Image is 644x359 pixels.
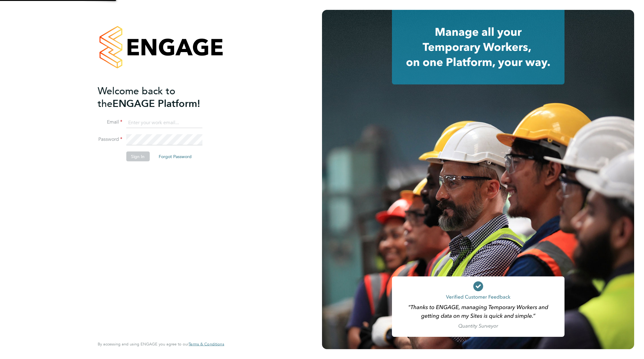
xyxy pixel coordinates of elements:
[98,119,122,125] label: Email
[126,117,202,128] input: Enter your work email...
[98,85,175,109] span: Welcome back to the
[189,342,224,347] a: Terms & Conditions
[98,341,224,347] span: By accessing and using ENGAGE you agree to our
[126,152,149,161] button: Sign In
[189,341,224,347] span: Terms & Conditions
[98,136,122,143] label: Password
[98,84,218,110] h2: ENGAGE Platform!
[154,152,197,161] button: Forgot Password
